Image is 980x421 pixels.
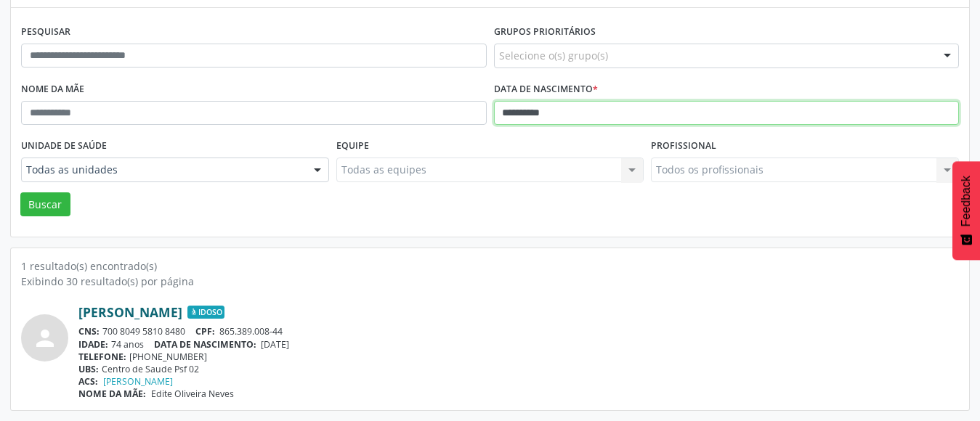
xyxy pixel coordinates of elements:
[21,274,959,289] div: Exibindo 30 resultado(s) por página
[261,338,289,351] span: [DATE]
[21,21,70,44] label: Pesquisar
[494,21,596,44] label: Grupos prioritários
[336,135,369,158] label: Equipe
[651,135,716,158] label: Profissional
[78,363,99,375] span: UBS:
[78,338,959,351] div: 74 anos
[78,388,146,400] span: NOME DA MÃE:
[195,325,215,338] span: CPF:
[21,135,107,158] label: Unidade de saúde
[103,375,173,388] a: [PERSON_NAME]
[154,338,256,351] span: DATA DE NASCIMENTO:
[499,48,608,63] span: Selecione o(s) grupo(s)
[78,375,98,388] span: ACS:
[26,163,299,177] span: Todas as unidades
[952,161,980,260] button: Feedback - Mostrar pesquisa
[78,325,959,338] div: 700 8049 5810 8480
[21,258,959,274] div: 1 resultado(s) encontrado(s)
[21,78,84,101] label: Nome da mãe
[78,351,959,363] div: [PHONE_NUMBER]
[78,338,108,351] span: IDADE:
[78,363,959,375] div: Centro de Saude Psf 02
[78,325,100,338] span: CNS:
[78,304,182,320] a: [PERSON_NAME]
[960,176,973,226] span: Feedback
[32,325,58,351] i: person
[187,306,224,319] span: Idoso
[494,78,598,101] label: Data de nascimento
[219,325,283,338] span: 865.389.008-44
[151,388,234,400] span: Edite Oliveira Neves
[20,192,70,217] button: Buscar
[78,351,126,363] span: TELEFONE:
